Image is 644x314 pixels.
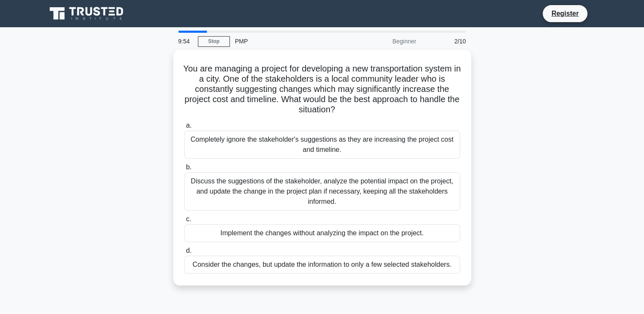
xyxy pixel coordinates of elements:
div: Beginner [347,33,421,50]
span: a. [186,122,192,129]
div: Completely ignore the stakeholder's suggestions as they are increasing the project cost and timel... [184,131,460,159]
h5: You are managing a project for developing a new transportation system in a city. One of the stake... [183,63,461,115]
div: PMP [230,33,347,50]
div: Discuss the suggestions of the stakeholder, analyze the potential impact on the project, and upda... [184,172,460,211]
div: 2/10 [421,33,471,50]
a: Register [546,8,584,19]
div: 9:54 [173,33,198,50]
a: Stop [198,36,230,47]
span: b. [186,163,192,171]
div: Implement the changes without analyzing the impact on the project. [184,224,460,242]
span: d. [186,247,192,254]
div: Consider the changes, but update the information to only a few selected stakeholders. [184,256,460,274]
span: c. [186,215,191,223]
